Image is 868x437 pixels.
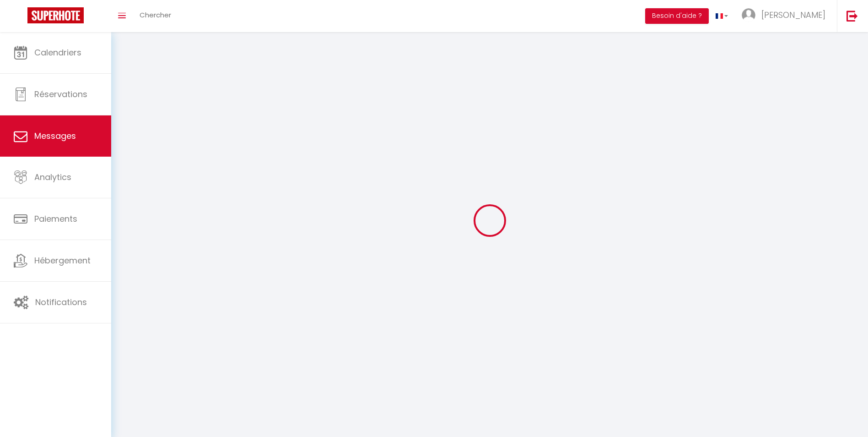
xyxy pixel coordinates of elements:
[645,8,709,24] button: Besoin d'aide ?
[35,296,87,308] span: Notifications
[829,396,861,430] iframe: Chat
[34,213,77,224] span: Paiements
[140,10,171,20] span: Chercher
[27,7,84,23] img: Super Booking
[34,255,91,266] span: Hébergement
[34,88,87,100] span: Réservations
[34,171,71,183] span: Analytics
[34,130,76,142] span: Messages
[34,47,81,58] span: Calendriers
[742,8,755,22] img: ...
[761,9,825,21] span: [PERSON_NAME]
[846,10,858,22] img: logout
